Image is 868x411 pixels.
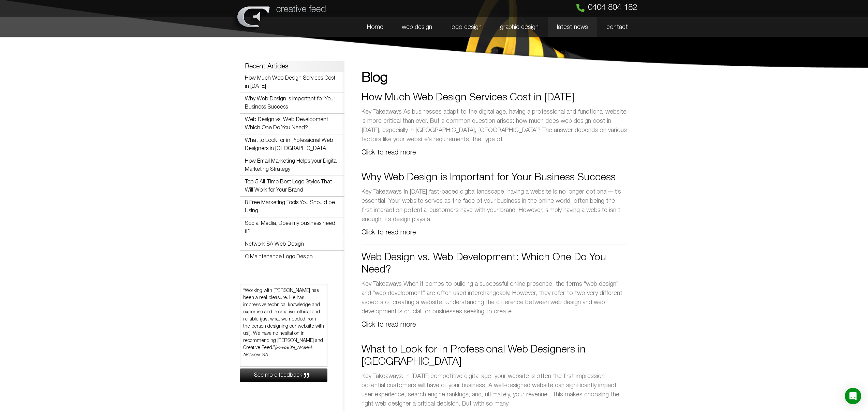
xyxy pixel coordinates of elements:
[68,39,73,45] img: tab_keywords_by_traffic_grey.svg
[243,287,324,359] p: “Working with [PERSON_NAME] has been a real pleasure. He has impressive technical knowledge and e...
[362,71,627,85] h1: Blog
[245,180,332,193] a: Top 5 All-Time Best Logo Styles That Will Work for Your Brand
[362,93,574,102] a: How Much Web Design Services Cost in [DATE]
[441,17,491,37] a: logo design
[491,17,548,37] a: graphic design
[362,187,627,224] p: Key Takeaways In [DATE] fast-paced digital landscape, having a website is no longer optional—it’s...
[845,388,861,404] div: Open Intercom Messenger
[245,159,338,172] a: How Email Marketing Helps your Digital Marketing Strategy
[18,18,75,23] div: Domain: [DOMAIN_NAME]
[393,17,441,37] a: web design
[362,372,627,409] p: Key Takeaways: In [DATE] competitive digital age, your website is often the first impression pote...
[597,17,637,37] a: contact
[245,221,335,234] a: Social Media, Does my business need it?
[254,373,302,378] span: See more feedback
[245,76,335,89] a: How Much Web Design Services Cost in [DATE]
[245,200,335,213] a: 8 Free Marketing Tools You Should be Using
[362,253,606,275] a: Web Design vs. Web Development: Which One Do You Need?
[362,280,627,316] p: Key Takeaways When it comes to building a successful online presence, the terms “web design” and ...
[245,117,329,130] a: Web Design vs. Web Development: Which One Do You Need?
[26,40,61,45] div: Domain Overview
[11,11,16,16] img: logo_orange.svg
[362,108,627,144] p: Key Takeaways As businesses adapt to the digital age, having a professional and functional websit...
[548,17,597,37] a: latest news
[245,138,333,151] a: What to Look for in Professional Web Designers in [GEOGRAPHIC_DATA]
[245,63,340,70] h3: Recent Articles
[362,345,586,367] a: What to Look for in Professional Web Designers in [GEOGRAPHIC_DATA]
[11,18,16,23] img: website_grey.svg
[18,39,24,45] img: tab_domain_overview_orange.svg
[245,254,313,259] a: C Maintenance Logo Design
[358,17,393,37] a: Home
[245,97,335,110] a: Why Web Design is Important for Your Business Success
[362,230,416,236] a: Read more about Why Web Design is Important for Your Business Success
[240,368,328,382] a: See more feedback
[19,11,33,16] div: v 4.0.25
[245,242,304,247] a: Network SA Web Design
[243,346,313,357] em: [PERSON_NAME], Network SA
[75,40,115,45] div: Keywords by Traffic
[588,4,637,12] span: 0404 804 182
[332,17,637,37] nav: Menu
[362,150,416,156] a: Read more about How Much Web Design Services Cost in 2024
[362,322,416,328] a: Read more about Web Design vs. Web Development: Which One Do You Need?
[576,4,637,12] a: 0404 804 182
[362,173,616,182] a: Why Web Design is Important for Your Business Success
